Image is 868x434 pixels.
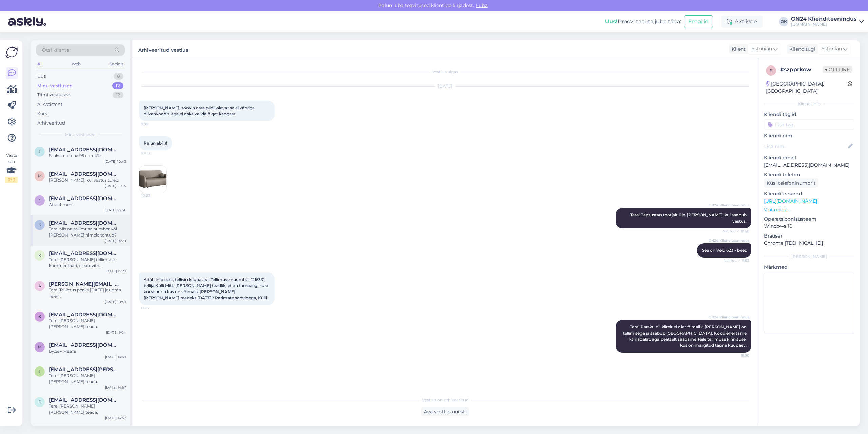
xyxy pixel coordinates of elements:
[49,153,126,159] div: Saaksime teha 95 eurot/tk.
[764,215,854,223] p: Operatsioonisüsteem
[49,147,119,153] span: liis.tammann@hotmail.com
[5,177,18,183] div: 2 / 3
[709,315,749,320] span: ON24 Klienditeenindus
[764,190,854,197] p: Klienditeekond
[105,354,126,359] div: [DATE] 14:59
[764,162,854,169] p: [EMAIL_ADDRESS][DOMAIN_NAME]
[791,22,856,27] div: [DOMAIN_NAME]
[138,44,188,54] label: Arhiveeritud vestlus
[49,312,119,318] span: kairitamm7@gmail.com
[39,149,41,154] span: l
[770,68,772,73] span: s
[49,202,126,208] div: Attachment
[605,18,681,26] div: Proovi tasuta juba täna:
[764,264,854,271] p: Märkmed
[764,223,854,230] p: Windows 10
[38,314,41,319] span: k
[764,132,854,139] p: Kliendi nimi
[105,269,126,274] div: [DATE] 12:29
[764,198,817,204] a: [URL][DOMAIN_NAME]
[105,238,126,243] div: [DATE] 14:20
[5,46,18,59] img: Askly Logo
[105,208,126,213] div: [DATE] 22:36
[36,60,44,69] div: All
[139,166,166,193] img: Attachment
[422,397,469,403] span: Vestlus on arhiveeritud
[144,105,256,116] span: [PERSON_NAME], soovin osta pildil olevat selel värviga diivanvoodit, aga ei oska valida õiget kan...
[49,366,119,373] span: liisi.angelika.kersten@gmail.com
[821,45,842,53] span: Estonian
[721,16,763,28] div: Aktiivne
[70,60,82,69] div: Web
[709,238,749,243] span: ON24 Klienditeenindus
[38,283,41,288] span: a
[141,151,166,156] span: 10:03
[39,369,41,374] span: l
[49,195,119,202] span: juljasmir@yandex.ru
[65,132,96,138] span: Minu vestlused
[764,119,854,130] input: Lisa tag
[49,220,119,226] span: kullimitt88@gmail.com
[37,101,62,108] div: AI Assistent
[105,415,126,420] div: [DATE] 14:57
[709,203,749,208] span: ON24 Klienditeenindus
[623,324,748,348] span: Tere! Paraku nii kiirelt ei ole võimalik, [PERSON_NAME] on tellimisega ja saabub [GEOGRAPHIC_DATA...
[764,154,854,162] p: Kliendi email
[139,83,751,89] div: [DATE]
[108,60,125,69] div: Socials
[39,198,41,203] span: j
[780,65,823,74] div: # szpprkow
[37,92,71,98] div: Tiimi vestlused
[141,121,166,127] span: 9:08
[105,385,126,390] div: [DATE] 14:57
[723,229,749,234] span: Nähtud ✓ 10:50
[141,305,166,310] span: 14:27
[764,240,854,247] p: Chrome [TECHNICAL_ID]
[37,82,73,89] div: Minu vestlused
[766,80,848,95] div: [GEOGRAPHIC_DATA], [GEOGRAPHIC_DATA]
[38,222,41,227] span: k
[113,92,123,98] div: 12
[474,2,490,8] span: Luba
[764,101,854,107] div: Kliendi info
[764,143,847,150] input: Lisa nimi
[605,18,618,25] b: Uus!
[144,277,269,300] span: Aitäh info eest, tellisin kauba ära. Tellimuse nuumber 1216331, tellija Külli Mitt. [PERSON_NAME]...
[724,353,749,358] span: 15:00
[724,258,749,263] span: Nähtud ✓ 11:02
[49,177,126,183] div: [PERSON_NAME], kui vastus tuleb.
[49,403,126,415] div: Tere! [PERSON_NAME] [PERSON_NAME] teada.
[144,140,167,146] span: Palun abi :)!
[49,373,126,385] div: Tere! [PERSON_NAME] [PERSON_NAME] teada.
[37,110,47,117] div: Kõik
[38,253,41,258] span: k
[106,330,126,335] div: [DATE] 9:04
[39,399,41,404] span: s
[779,17,788,26] div: OK
[49,171,119,177] span: mariliis.sikk@gmail.com
[684,15,713,28] button: Emailid
[105,183,126,188] div: [DATE] 15:04
[791,16,864,27] a: ON24 Klienditeenindus[DOMAIN_NAME]
[764,253,854,260] div: [PERSON_NAME]
[823,66,852,73] span: Offline
[49,342,119,348] span: mariaborissova2@gmail.com
[49,257,126,269] div: Tere! [PERSON_NAME] tellimuse kommentaari, et soovite kokkupanekut või saatke otse päring [EMAIL_...
[729,45,746,53] div: Klient
[49,397,119,403] span: saulkristiina4@gmail.com
[49,226,126,238] div: Tere! Mis on tellimuse number või [PERSON_NAME] nimele tehtud?
[49,250,119,257] span: kristiinakaur02@gmail.com
[105,159,126,164] div: [DATE] 10:43
[49,287,126,299] div: Tere! Tellimus peaks [DATE] jõudma Teieni.
[37,120,65,127] div: Arhiveeritud
[38,173,42,178] span: m
[5,152,18,183] div: Vaata siia
[702,248,747,253] span: See on Velo 623 - beez
[764,178,818,188] div: Küsi telefoninumbrit
[787,45,815,53] div: Klienditugi
[791,16,856,22] div: ON24 Klienditeenindus
[37,73,46,80] div: Uus
[114,73,123,80] div: 0
[105,299,126,304] div: [DATE] 10:49
[764,171,854,178] p: Kliendi telefon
